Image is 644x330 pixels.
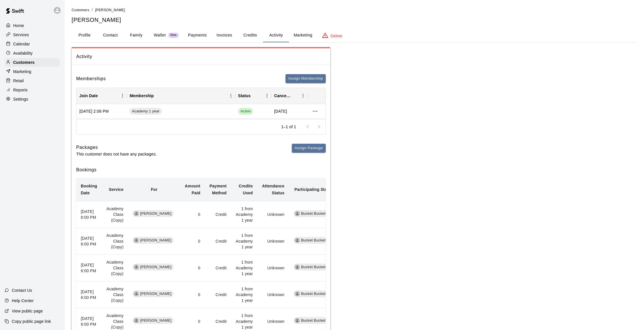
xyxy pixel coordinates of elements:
[274,108,287,114] span: [DATE]
[235,88,271,104] div: Status
[310,106,320,116] button: more actions
[5,76,60,85] a: Retail
[12,298,34,304] p: Help Center
[154,32,166,38] p: Wallet
[281,124,296,130] p: 1–1 of 1
[13,96,28,102] p: Settings
[295,318,300,323] div: Bucket Bucket
[76,144,157,151] h6: Packages
[72,7,637,13] nav: breadcrumb
[294,317,328,324] div: Bucket Bucket
[299,291,328,297] span: Bucket Bucket
[130,108,164,115] a: Academy 1 year
[138,291,174,297] span: [PERSON_NAME]
[289,28,317,42] button: Marketing
[238,108,253,115] span: Active
[299,318,328,323] span: Bucket Bucket
[76,88,127,104] div: Join Date
[5,67,60,76] a: Marketing
[294,264,328,270] div: Bucket Bucket
[238,109,253,114] span: Active
[331,33,342,39] p: Delete
[294,187,330,192] b: Participating Staff
[185,184,200,195] b: Amount Paid
[138,238,174,243] span: [PERSON_NAME]
[231,201,257,228] td: 1 from Academy 1 year
[295,238,300,243] div: Bucket Bucket
[76,53,326,60] span: Activity
[299,211,328,216] span: Bucket Bucket
[180,228,205,255] td: 0
[180,201,205,228] td: 0
[98,92,106,100] button: Sort
[263,91,271,100] button: Menu
[5,21,60,30] a: Home
[130,88,154,104] div: Membership
[76,228,102,255] th: [DATE] 6:00 PM
[13,23,24,28] p: Home
[231,255,257,281] td: 1 from Academy 1 year
[210,184,227,195] b: Payment Method
[285,74,326,83] button: Assign Membership
[183,28,211,42] button: Payments
[134,318,139,323] div: Raul Leonard
[257,255,289,281] td: Unknown
[299,91,307,100] button: Menu
[299,264,328,270] span: Bucket Bucket
[95,8,125,12] span: [PERSON_NAME]
[102,255,128,281] td: Academy Class (Copy)
[102,281,128,308] td: Academy Class (Copy)
[154,92,162,100] button: Sort
[127,88,235,104] div: Membership
[130,109,162,114] span: Academy 1 year
[211,28,237,42] button: Invoices
[294,237,328,244] div: Bucket Bucket
[5,30,60,39] a: Services
[123,28,149,42] button: Family
[271,88,308,104] div: Cancel Date
[102,228,128,255] td: Academy Class (Copy)
[72,28,637,42] div: basic tabs example
[13,69,31,74] p: Marketing
[294,210,328,217] div: Bucket Bucket
[134,264,139,270] div: Raul Leonard
[138,318,174,323] span: [PERSON_NAME]
[138,211,174,216] span: [PERSON_NAME]
[5,95,60,103] a: Settings
[13,50,33,56] p: Availability
[180,281,205,308] td: 0
[231,228,257,255] td: 1 from Academy 1 year
[295,211,300,216] div: Bucket Bucket
[180,255,205,281] td: 0
[5,49,60,57] a: Availability
[257,228,289,255] td: Unknown
[12,308,43,314] p: View public page
[227,91,235,100] button: Menu
[134,291,139,296] div: Raul Leonard
[205,281,231,308] td: Credit
[13,41,30,47] p: Calendar
[72,28,97,42] button: Profile
[299,238,328,243] span: Bucket Bucket
[274,88,291,104] div: Cancel Date
[76,151,157,157] p: This customer does not have any packages.
[257,281,289,308] td: Unknown
[76,201,102,228] th: [DATE] 6:00 PM
[237,28,263,42] button: Credits
[238,88,251,104] div: Status
[205,228,231,255] td: Credit
[5,58,60,67] a: Customers
[292,144,326,153] button: Assign Package
[13,32,29,38] p: Services
[262,184,284,195] b: Attendance Status
[76,281,102,308] th: [DATE] 6:00 PM
[81,184,97,195] b: Booking Date
[138,264,174,270] span: [PERSON_NAME]
[168,33,179,37] span: New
